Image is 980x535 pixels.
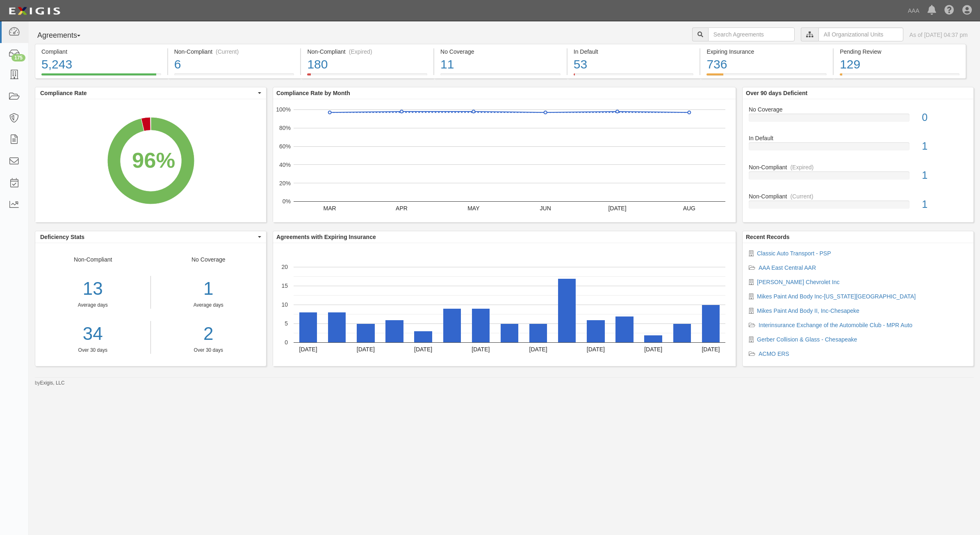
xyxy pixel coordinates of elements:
[157,276,260,302] div: 1
[743,134,973,142] div: In Default
[324,205,336,212] text: MAR
[276,234,376,240] b: Agreements with Expiring Insurance
[35,255,151,354] div: Non-Compliant
[276,106,291,113] text: 100%
[840,56,959,73] div: 129
[916,110,973,125] div: 0
[759,322,912,328] a: Interinsurance Exchange of the Automobile Club - MPR Auto
[279,180,291,186] text: 20%
[273,99,736,222] svg: A chart.
[168,73,301,80] a: Non-Compliant(Current)6
[440,48,561,56] div: No Coverage
[574,56,694,73] div: 53
[279,125,291,131] text: 80%
[749,192,967,215] a: Non-Compliant(Current)1
[396,205,408,212] text: APR
[349,48,372,56] div: (Expired)
[40,380,65,386] a: Exigis, LLC
[840,48,959,56] div: Pending Review
[35,302,150,309] div: Average days
[540,205,551,212] text: JUN
[174,56,294,73] div: 6
[567,73,700,80] a: In Default53
[472,346,490,353] text: [DATE]
[702,346,720,353] text: [DATE]
[434,73,567,80] a: No Coverage11
[757,307,859,314] a: Mikes Paint And Body II, Inc-Chesapeke
[283,198,291,205] text: 0%
[35,99,266,222] svg: A chart.
[749,134,967,163] a: In Default1
[40,233,256,241] span: Deficiency Stats
[916,139,973,154] div: 1
[132,145,175,175] div: 96%
[944,6,954,16] i: Help Center - Complianz
[790,192,813,200] div: (Current)
[299,346,317,353] text: [DATE]
[909,31,968,39] div: As of [DATE] 04:37 pm
[357,346,375,353] text: [DATE]
[746,234,790,240] b: Recent Records
[904,2,923,19] a: AAA
[759,351,789,357] a: ACMO ERS
[35,87,266,99] button: Compliance Rate
[757,250,831,257] a: Classic Auto Transport - PSP
[35,380,65,387] small: by
[35,347,150,354] div: Over 30 days
[216,48,239,56] div: (Current)
[41,48,161,56] div: Compliant
[743,192,973,200] div: Non-Compliant
[743,163,973,171] div: Non-Compliant
[916,197,973,212] div: 1
[529,346,547,353] text: [DATE]
[35,73,167,80] a: Compliant5,243
[749,105,967,134] a: No Coverage0
[757,336,857,343] a: Gerber Collision & Glass - Chesapeake
[35,231,266,243] button: Deficiency Stats
[279,162,291,168] text: 40%
[440,56,561,73] div: 11
[281,301,288,308] text: 10
[644,346,662,353] text: [DATE]
[707,56,827,73] div: 736
[790,163,814,171] div: (Expired)
[749,163,967,192] a: Non-Compliant(Expired)1
[757,293,916,300] a: Mikes Paint And Body Inc-[US_STATE][GEOGRAPHIC_DATA]
[35,321,150,347] a: 34
[40,89,256,97] span: Compliance Rate
[608,205,626,212] text: [DATE]
[683,205,695,212] text: AUG
[35,276,150,302] div: 13
[757,279,840,285] a: [PERSON_NAME] Chevrolet Inc
[157,302,260,309] div: Average days
[707,48,827,56] div: Expiring Insurance
[818,27,903,41] input: All Organizational Units
[276,90,350,96] b: Compliance Rate by Month
[467,205,480,212] text: MAY
[834,73,966,80] a: Pending Review129
[285,339,288,346] text: 0
[151,255,267,354] div: No Coverage
[11,54,25,61] div: 175
[700,73,833,80] a: Expiring Insurance736
[307,48,427,56] div: Non-Compliant (Expired)
[743,105,973,114] div: No Coverage
[759,264,816,271] a: AAA East Central AAR
[746,90,807,96] b: Over 90 days Deficient
[301,73,433,80] a: Non-Compliant(Expired)180
[281,282,288,289] text: 15
[41,56,161,73] div: 5,243
[574,48,694,56] div: In Default
[273,243,736,366] svg: A chart.
[279,143,291,150] text: 60%
[6,4,63,18] img: logo-5460c22ac91f19d4615b14bd174203de0afe785f0fc80cf4dbbc73dc1793850b.png
[916,168,973,183] div: 1
[587,346,605,353] text: [DATE]
[157,321,260,347] a: 2
[307,56,427,73] div: 180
